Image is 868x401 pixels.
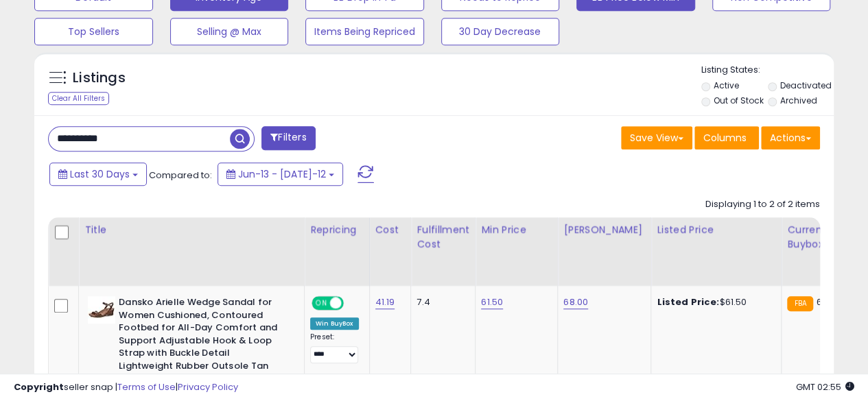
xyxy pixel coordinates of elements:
[780,95,817,106] label: Archived
[817,295,833,308] span: 61.5
[701,64,834,77] p: Listing States:
[149,169,212,182] span: Compared to:
[705,198,820,211] div: Displaying 1 to 2 of 2 items
[305,18,424,45] button: Items Being Repriced
[375,295,395,309] a: 41.19
[342,297,364,309] span: OFF
[48,92,109,105] div: Clear All Filters
[481,295,503,309] a: 61.50
[310,317,359,330] div: Win BuyBox
[310,223,364,237] div: Repricing
[310,332,359,363] div: Preset:
[88,296,115,324] img: 31RV7T4PLZL._SL40_.jpg
[117,380,176,393] a: Terms of Use
[694,126,759,149] button: Columns
[73,69,126,88] h5: Listings
[441,18,560,45] button: 30 Day Decrease
[703,131,747,145] span: Columns
[238,167,326,181] span: Jun-13 - [DATE]-12
[313,297,330,309] span: ON
[417,223,469,252] div: Fulfillment Cost
[14,380,64,393] strong: Copyright
[621,126,692,149] button: Save View
[796,380,854,393] span: 2025-08-12 02:55 GMT
[119,296,285,389] b: Dansko Arielle Wedge Sandal for Women Cushioned, Contoured Footbed for All-Day Comfort and Suppor...
[657,296,771,308] div: $61.50
[481,223,552,237] div: Min Price
[657,295,719,308] b: Listed Price:
[261,126,315,150] button: Filters
[375,223,406,237] div: Cost
[178,380,238,393] a: Privacy Policy
[761,126,820,149] button: Actions
[657,223,775,237] div: Listed Price
[34,18,153,45] button: Top Sellers
[14,381,238,394] div: seller snap | |
[780,80,832,91] label: Deactivated
[218,162,343,186] button: Jun-13 - [DATE]-12
[417,296,465,308] div: 7.4
[49,162,147,186] button: Last 30 Days
[787,223,858,252] div: Current Buybox Price
[563,223,645,237] div: [PERSON_NAME]
[70,167,130,181] span: Last 30 Days
[713,80,738,91] label: Active
[563,295,588,309] a: 68.00
[787,296,812,311] small: FBA
[713,95,763,106] label: Out of Stock
[84,223,298,237] div: Title
[170,18,289,45] button: Selling @ Max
